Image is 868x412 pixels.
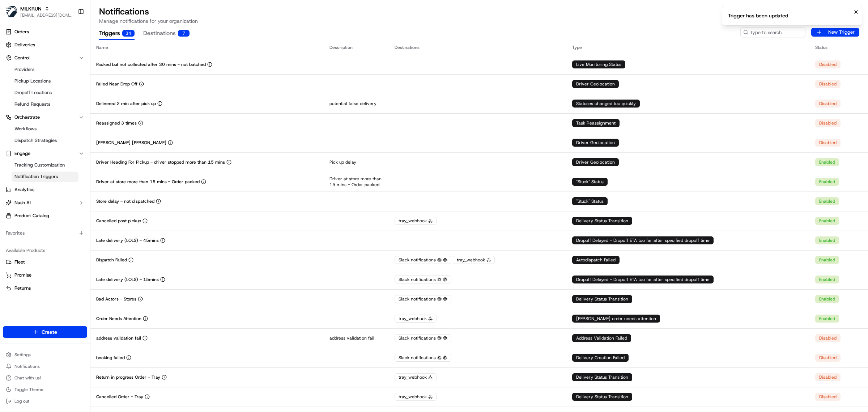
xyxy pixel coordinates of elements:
span: Workflows [14,126,37,132]
div: Disabled [815,334,841,342]
div: Favorites [3,227,87,239]
button: Engage [3,148,87,159]
img: Nash [7,7,22,22]
div: tray_webhook [395,393,437,401]
a: Refund Requests [12,99,78,109]
h1: Notifications [99,6,859,17]
a: Dropoff Locations [12,88,78,98]
div: Enabled [815,197,839,205]
div: Delivery Status Transition [572,393,632,401]
button: Promise [3,269,87,281]
a: Workflows [12,124,78,134]
a: Promise [6,272,84,278]
div: Slack notifications [395,354,451,362]
div: Delivery Status Transition [572,295,632,303]
div: Delivery Status Transition [572,373,632,381]
span: Providers [14,66,34,73]
span: Promise [14,272,31,278]
button: Orchestrate [3,112,87,123]
p: Order Needs Attention [96,316,141,321]
div: Type [572,45,804,50]
div: Status [815,45,862,50]
div: Autodispatch Failed [572,256,620,264]
a: Deliveries [3,39,87,51]
div: Enabled [815,178,839,186]
div: Slack notifications [395,276,451,283]
button: New Trigger [811,28,859,37]
img: 9188753566659_6852d8bf1fb38e338040_72.png [15,69,28,82]
div: 💻 [61,163,67,168]
p: Manage notifications for your organization [99,17,859,25]
span: Returns [14,285,31,291]
span: Engage [14,150,30,157]
a: Pickup Locations [12,76,78,86]
span: Toggle Theme [14,387,43,392]
button: Destinations [143,28,190,40]
div: Slack notifications [395,295,451,303]
a: Dispatch Strategies [12,135,78,146]
div: Description [329,45,383,50]
p: Driver Heading For Pickup - driver stopped more than 15 mins [96,159,225,165]
span: [PERSON_NAME] [22,132,59,138]
div: 7 [178,30,190,37]
div: Disabled [815,80,841,88]
p: address validation fail [96,335,141,341]
p: Driver at store more than 15 mins - Order packed [96,179,200,185]
button: Toggle Theme [3,384,87,395]
p: [PERSON_NAME] [PERSON_NAME] [96,140,166,146]
p: Cancelled post pickup [96,218,141,224]
span: Tracking Customization [14,162,65,168]
div: Disabled [815,60,841,68]
span: MILKRUN [20,5,42,12]
span: Notification Triggers [14,173,58,180]
a: Fleet [6,259,84,265]
div: Statuses changed too quickly [572,100,640,108]
div: Disabled [815,119,841,127]
img: 1736555255976-a54dd68f-1ca7-489b-9aae-adbdc363a1c4 [7,69,20,82]
div: Name [96,45,318,50]
span: Settings [14,352,31,358]
span: [DATE] [64,112,79,118]
span: Orchestrate [14,114,40,121]
div: "Stuck" Status [572,197,608,205]
span: [DATE] [64,132,79,138]
div: Enabled [815,315,839,323]
span: Nash AI [14,199,31,206]
div: We're available if you need us! [33,76,99,82]
img: Masood Aslam [7,105,19,117]
button: See all [112,93,132,101]
p: Packed but not collected after 30 mins - not batched [96,62,206,67]
div: "Stuck" Status [572,178,608,186]
p: Failed Near Drop Off [96,81,137,87]
button: [EMAIL_ADDRESS][DOMAIN_NAME] [20,12,72,18]
p: Driver at store more than 15 mins - Order packed [329,176,383,188]
div: Slack notifications [395,256,451,264]
div: Disabled [815,393,841,401]
div: Driver Geolocation [572,158,619,166]
button: Returns [3,282,87,294]
span: Dropoff Locations [14,89,52,96]
div: tray_webhook [395,373,437,381]
div: tray_webhook [395,217,437,225]
div: Enabled [815,217,839,225]
span: Refund Requests [14,101,50,108]
div: Dropoff Delayed - Dropoff ETA too far after specified dropoff time [572,276,714,283]
div: Trigger has been updated [728,12,788,19]
a: Orders [3,26,87,38]
span: Log out [14,398,29,404]
a: Analytics [3,184,87,196]
span: Dispatch Strategies [14,137,57,144]
p: Reassigned 3 times [96,120,137,126]
div: Slack notifications [395,334,451,342]
p: Delivered 2 min after pick up [96,101,156,106]
a: Notification Triggers [12,172,78,182]
div: Task Reassignment [572,119,620,127]
div: Enabled [815,256,839,264]
div: Driver Geolocation [572,139,619,147]
span: Control [14,55,30,61]
div: Start new chat [33,69,119,76]
span: Pylon [72,180,88,185]
div: Enabled [815,276,839,283]
span: Fleet [14,259,25,265]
